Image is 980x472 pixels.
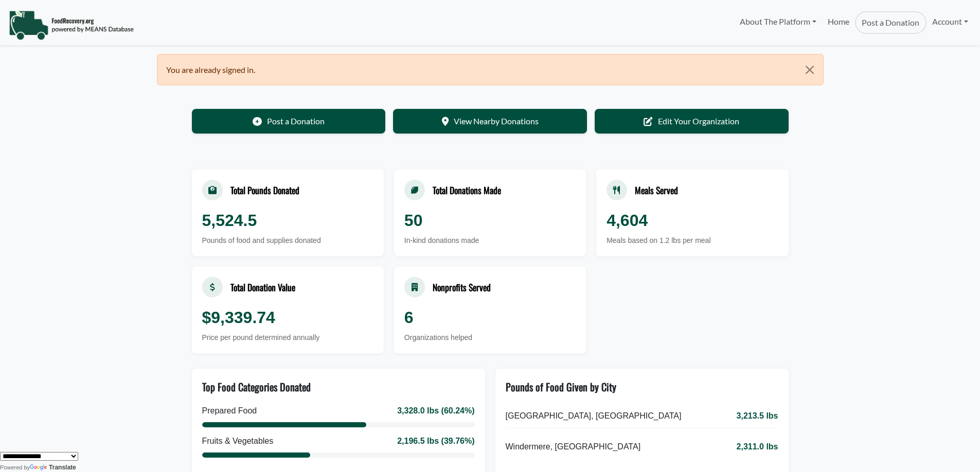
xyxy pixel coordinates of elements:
div: Fruits & Vegetables [202,435,274,447]
img: Google Translate [30,464,49,471]
button: Close [796,54,823,85]
div: Total Donations Made [433,183,501,197]
div: In-kind donations made [404,235,576,246]
div: 50 [404,208,576,233]
div: Pounds of Food Given by City [506,379,616,394]
a: Home [822,11,855,34]
div: Prepared Food [202,405,257,417]
div: You are already signed in. [157,54,824,85]
a: View Nearby Donations [393,109,587,134]
div: Pounds of food and supplies donated [202,235,373,246]
div: Meals based on 1.2 lbs per meal [607,235,778,246]
a: Post a Donation [855,11,926,34]
div: Total Donation Value [230,280,295,294]
img: NavigationLogo_FoodRecovery-91c16205cd0af1ed486a0f1a7774a6544ea792ac00100771e7dd3ec7c0e58e41.png [9,10,134,41]
div: 3,328.0 lbs (60.24%) [397,405,474,417]
div: 4,604 [607,208,778,233]
a: Post a Donation [192,109,386,134]
div: Top Food Categories Donated [202,379,311,394]
span: 3,213.5 lbs [737,410,778,422]
div: Price per pound determined annually [202,332,373,343]
div: $9,339.74 [202,305,373,330]
div: 5,524.5 [202,208,373,233]
span: [GEOGRAPHIC_DATA], [GEOGRAPHIC_DATA] [506,410,682,422]
div: 6 [404,305,576,330]
a: Edit Your Organization [595,109,789,134]
div: Meals Served [635,183,678,197]
div: 2,196.5 lbs (39.76%) [397,435,474,447]
div: Total Pounds Donated [230,183,299,197]
a: Account [926,11,974,32]
a: About The Platform [734,11,822,32]
div: Organizations helped [404,332,576,343]
span: 2,311.0 lbs [737,441,778,453]
span: Windermere, [GEOGRAPHIC_DATA] [506,441,641,453]
a: Translate [30,464,76,471]
div: Nonprofits Served [433,280,491,294]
